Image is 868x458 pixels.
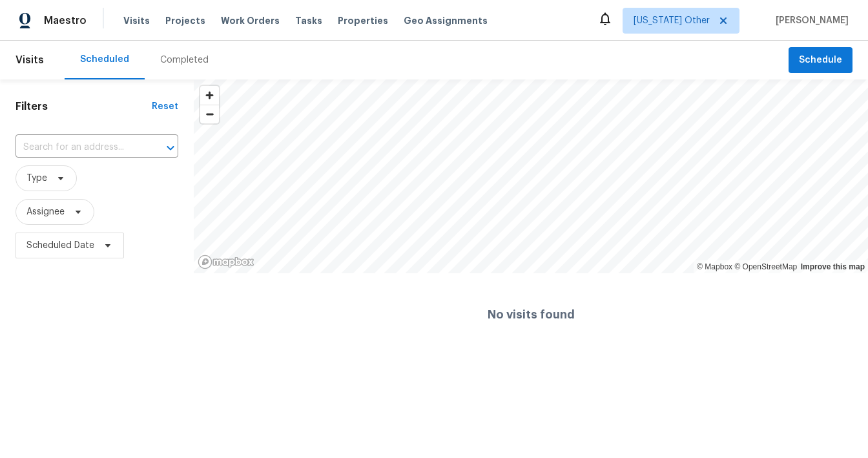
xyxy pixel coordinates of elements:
div: Completed [160,54,209,67]
span: [US_STATE] Other [634,14,710,27]
span: Maestro [44,14,87,27]
span: Scheduled Date [26,239,94,252]
span: Geo Assignments [404,14,488,27]
span: Type [26,172,47,185]
span: Tasks [295,16,322,25]
h4: No visits found [488,308,575,321]
button: Open [161,139,180,157]
div: Scheduled [80,53,129,66]
h1: Filters [15,100,152,113]
span: Assignee [26,205,65,218]
span: Visits [15,46,44,74]
button: Zoom in [200,86,219,105]
a: Improve this map [801,262,865,271]
div: Reset [152,100,178,113]
a: OpenStreetMap [734,262,797,271]
input: Search for an address... [15,138,142,158]
span: Work Orders [221,14,280,27]
span: Properties [338,14,388,27]
a: Mapbox [697,262,732,271]
button: Zoom out [200,105,219,123]
canvas: Map [194,79,868,273]
span: Projects [165,14,205,27]
span: Schedule [799,52,842,68]
span: [PERSON_NAME] [770,14,849,27]
button: Schedule [789,47,852,74]
a: Mapbox homepage [198,255,254,269]
span: Visits [123,14,150,27]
